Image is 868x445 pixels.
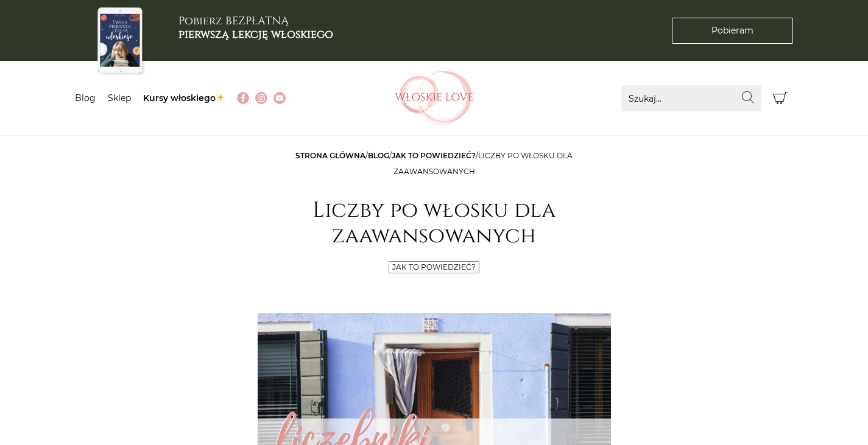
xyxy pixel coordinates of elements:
[108,93,131,103] a: Sklep
[216,93,224,102] img: ✨
[672,18,793,44] a: Pobieram
[178,27,333,42] b: pierwszą lekcję włoskiego
[392,262,476,272] a: Jak to powiedzieć?
[75,93,96,103] a: Blog
[368,151,389,160] a: Blog
[178,15,333,41] h3: Pobierz BEZPŁATNĄ
[295,151,365,160] a: Strona główna
[395,71,474,125] img: Włoskielove
[767,85,794,111] button: Koszyk
[143,93,225,103] a: Kursy włoskiego
[295,151,573,176] span: / / /
[621,85,761,111] input: Szukaj...
[392,151,476,160] a: Jak to powiedzieć?
[393,151,573,176] span: Liczby po włosku dla zaawansowanych
[258,198,611,249] h1: Liczby po włosku dla zaawansowanych
[711,24,753,37] span: Pobieram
